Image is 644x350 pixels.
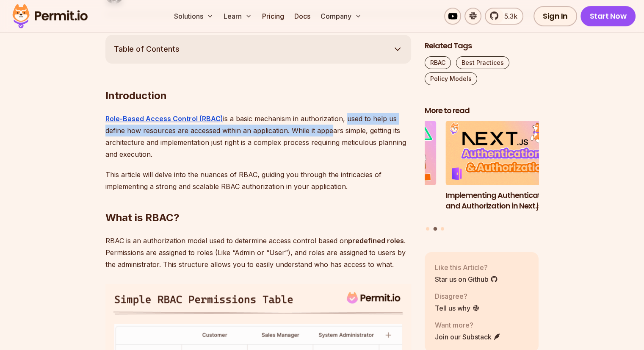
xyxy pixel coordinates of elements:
a: Star us on Github [435,274,498,284]
p: Want more? [435,320,501,330]
button: Table of Contents [105,35,411,64]
img: Permit logo [8,2,91,31]
div: Posts [425,121,539,232]
p: Disagree? [435,291,480,301]
p: is a basic mechanism in authorization, used to help us define how resources are accessed within a... [105,113,411,160]
a: Best Practices [456,56,509,69]
button: Go to slide 2 [433,227,437,231]
a: Docs [291,8,314,25]
a: Pricing [259,8,287,25]
span: Table of Contents [114,43,180,55]
a: RBAC [425,56,451,69]
button: Learn [220,8,255,25]
p: RBAC is an authorization model used to determine access control based on . Permissions are assign... [105,235,411,270]
button: Company [317,8,365,25]
p: Like this Article? [435,262,498,272]
span: 5.3k [499,11,517,21]
li: 1 of 3 [322,121,437,222]
li: 2 of 3 [445,121,560,222]
strong: predefined roles [348,236,404,245]
a: Join our Substack [435,332,501,342]
a: Policy Models [425,72,477,85]
a: Tell us why [435,303,480,313]
strong: Introduction [105,89,167,102]
a: Implementing Multi-Tenant RBAC in Nuxt.jsImplementing Multi-Tenant RBAC in Nuxt.js [322,121,437,222]
a: 5.3k [485,8,523,25]
h3: Implementing Multi-Tenant RBAC in Nuxt.js [322,190,437,211]
strong: What is RBAC? [105,211,180,224]
p: This article will delve into the nuances of RBAC, guiding you through the intricacies of implemen... [105,169,411,192]
a: Role-Based Access Control (RBAC) [105,114,223,123]
h2: More to read [425,106,539,116]
button: Go to slide 3 [441,227,444,231]
h3: Implementing Authentication and Authorization in Next.js [445,190,560,211]
a: Sign In [533,6,577,26]
h2: Related Tags [425,41,539,51]
img: Implementing Authentication and Authorization in Next.js [445,121,560,186]
button: Go to slide 1 [426,227,429,231]
button: Solutions [171,8,217,25]
a: Start Now [580,6,636,26]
